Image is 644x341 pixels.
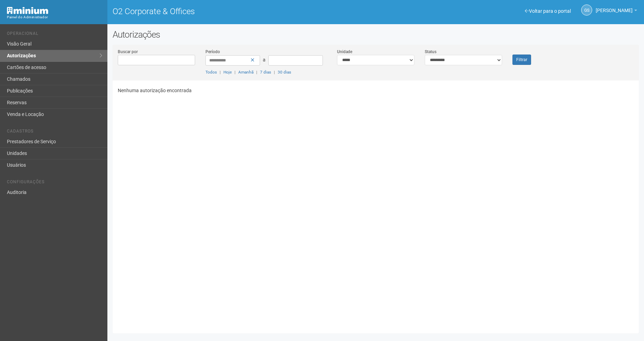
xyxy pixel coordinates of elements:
a: GS [581,4,592,16]
li: Cadastros [7,129,102,136]
li: Configurações [7,179,102,187]
label: Buscar por [118,49,138,55]
a: Todos [205,70,217,75]
p: Nenhuma autorização encontrada [118,87,634,94]
label: Status [425,49,436,55]
div: Painel do Administrador [7,14,102,20]
span: | [234,70,236,75]
span: | [256,70,257,75]
label: Unidade [337,49,352,55]
label: Período [205,49,220,55]
img: Minium [7,7,48,14]
button: Filtrar [512,55,531,65]
h2: Autorizações [113,29,639,40]
a: 7 dias [260,70,271,75]
span: a [263,57,266,62]
h1: O2 Corporate & Offices [113,7,371,16]
span: | [274,70,275,75]
a: 30 dias [278,70,291,75]
li: Operacional [7,31,102,38]
a: [PERSON_NAME] [596,9,637,14]
a: Hoje [223,70,232,75]
a: Voltar para o portal [525,8,571,14]
span: | [220,70,221,75]
span: Gabriela Souza [596,1,633,13]
a: Amanhã [238,70,253,75]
